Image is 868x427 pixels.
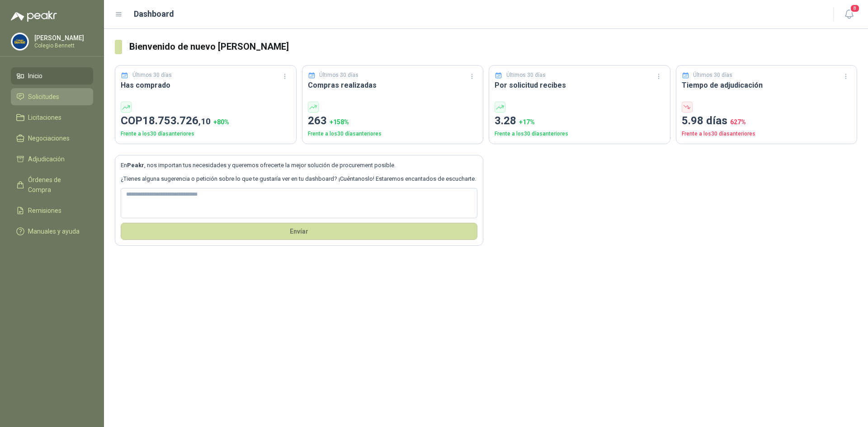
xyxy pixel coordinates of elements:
[121,113,291,130] p: COP
[11,11,57,22] img: Logo peakr
[132,71,172,80] p: Últimos 30 días
[28,133,70,143] span: Negociaciones
[198,116,211,127] span: ,10
[11,223,93,240] a: Manuales y ayuda
[11,88,93,105] a: Solicitudes
[121,161,477,170] p: En , nos importan tus necesidades y queremos ofrecerte la mejor solución de procurement posible.
[129,40,857,54] h3: Bienvenido de nuevo [PERSON_NAME]
[850,4,860,13] span: 8
[121,130,291,138] p: Frente a los 30 días anteriores
[28,92,59,102] span: Solicitudes
[682,130,852,138] p: Frente a los 30 días anteriores
[121,223,477,240] button: Envíar
[142,114,211,127] span: 18.753.726
[121,174,477,183] p: ¿Tienes alguna sugerencia o petición sobre lo que te gustaría ver en tu dashboard? ¡Cuéntanoslo! ...
[11,67,93,84] a: Inicio
[11,130,93,147] a: Negociaciones
[28,175,85,195] span: Órdenes de Compra
[28,206,61,216] span: Remisiones
[28,154,65,164] span: Adjudicación
[121,80,291,91] h3: Has comprado
[34,35,91,41] p: [PERSON_NAME]
[28,71,42,81] span: Inicio
[134,8,174,20] h1: Dashboard
[11,202,93,219] a: Remisiones
[693,71,732,80] p: Últimos 30 días
[519,118,535,126] span: + 17 %
[213,118,229,126] span: + 80 %
[682,113,852,130] p: 5.98 días
[11,109,93,126] a: Licitaciones
[682,80,852,91] h3: Tiempo de adjudicación
[730,118,746,126] span: 627 %
[330,118,349,126] span: + 158 %
[11,33,28,50] img: Company Logo
[308,113,478,130] p: 263
[308,80,478,91] h3: Compras realizadas
[841,6,857,23] button: 8
[127,162,144,169] b: Peakr
[11,171,93,198] a: Órdenes de Compra
[319,71,359,80] p: Últimos 30 días
[495,80,665,91] h3: Por solicitud recibes
[28,226,80,236] span: Manuales y ayuda
[11,150,93,168] a: Adjudicación
[308,130,478,138] p: Frente a los 30 días anteriores
[506,71,546,80] p: Últimos 30 días
[28,113,61,122] span: Licitaciones
[495,130,665,138] p: Frente a los 30 días anteriores
[495,113,665,130] p: 3.28
[34,43,91,48] p: Colegio Bennett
